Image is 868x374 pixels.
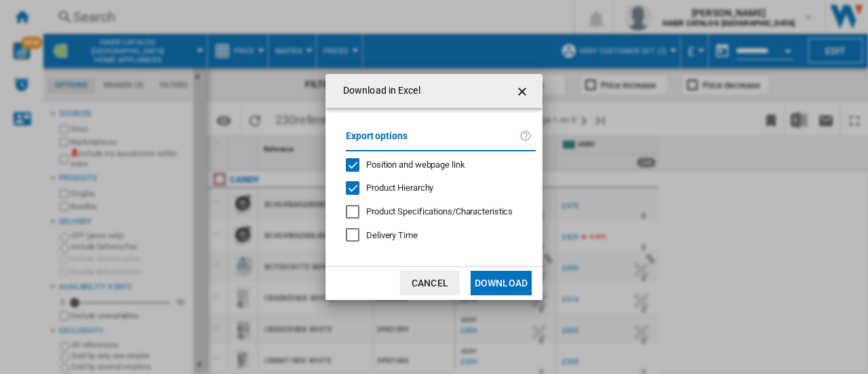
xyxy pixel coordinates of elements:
div: Only applies to Category View [366,206,513,218]
span: Product Hierarchy [366,183,433,193]
span: Delivery Time [366,230,418,240]
span: Product Specifications/Characteristics [366,206,513,217]
button: Cancel [400,271,460,295]
md-dialog: Download in ... [325,74,542,300]
md-checkbox: Delivery Time [346,229,536,242]
label: Export options [346,128,519,153]
button: Download [471,271,532,295]
md-checkbox: Position and webpage link [346,158,525,171]
span: Position and webpage link [366,160,465,170]
h4: Download in Excel [336,84,420,98]
ng-md-icon: getI18NText('BUTTONS.CLOSE_DIALOG') [515,83,532,100]
md-checkbox: Product Hierarchy [346,182,525,195]
button: getI18NText('BUTTONS.CLOSE_DIALOG') [510,77,537,105]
